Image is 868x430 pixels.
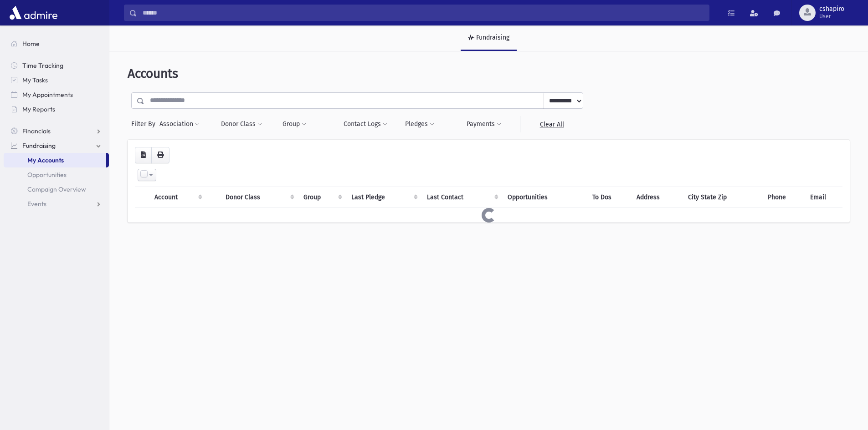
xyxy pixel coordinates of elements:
a: My Accounts [4,153,106,167]
span: Financials [22,127,51,135]
button: Contact Logs [343,116,388,132]
input: Search [137,5,709,21]
span: Opportunities [27,171,67,179]
th: Address [631,187,683,207]
span: Campaign Overview [27,185,86,193]
button: CSV [135,147,152,163]
span: Fundraising [22,142,56,150]
th: Phone [762,187,805,207]
span: User [819,13,844,20]
button: Association [159,116,200,132]
a: Fundraising [4,138,109,153]
button: Pledges [405,116,435,132]
th: Last Pledge [346,187,421,207]
a: My Appointments [4,87,109,102]
span: My Reports [22,105,55,113]
a: Fundraising [461,25,517,51]
span: My Appointments [22,91,73,99]
img: AdmirePro [7,4,60,22]
button: Group [282,116,307,132]
span: cshapiro [819,5,844,13]
span: My Accounts [27,156,64,164]
th: Donor Class [220,187,298,207]
span: Time Tracking [22,61,63,70]
th: Opportunities [502,187,587,207]
th: Last Contact [421,187,502,207]
span: Accounts [128,66,178,81]
a: Events [4,197,109,211]
span: Filter By [131,119,159,129]
a: My Tasks [4,73,109,87]
span: Home [22,40,40,48]
span: Events [27,200,46,208]
th: To Dos [587,187,631,207]
a: Campaign Overview [4,182,109,197]
th: City State Zip [683,187,763,207]
th: Email [805,187,842,207]
a: Opportunities [4,167,109,182]
a: Time Tracking [4,58,109,73]
div: Fundraising [474,34,509,41]
button: Print [151,147,169,163]
a: My Reports [4,102,109,116]
th: Account [149,187,206,207]
button: Payments [466,116,502,132]
a: Financials [4,124,109,138]
button: Donor Class [221,116,262,132]
a: Home [4,36,109,51]
a: Clear All [520,116,583,132]
th: Group [298,187,346,207]
span: My Tasks [22,76,48,84]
